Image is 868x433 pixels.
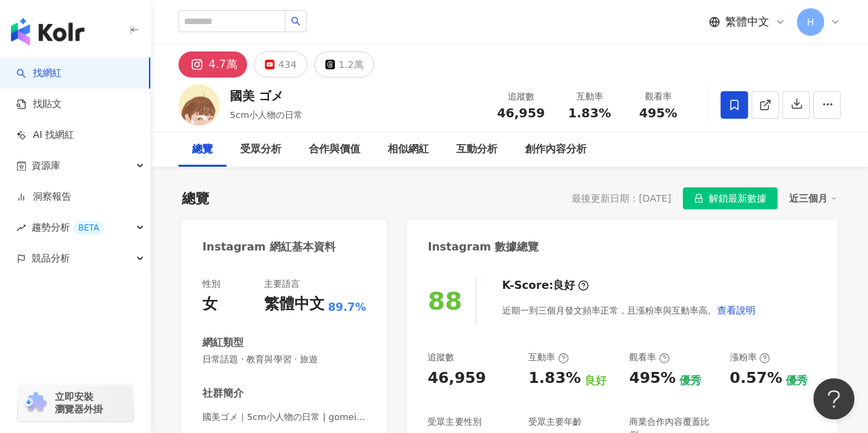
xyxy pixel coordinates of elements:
a: search找網紅 [16,67,62,80]
button: 434 [254,51,307,78]
span: 立即安裝 瀏覽器外掛 [55,390,103,415]
div: 1.2萬 [338,55,363,74]
img: KOL Avatar [178,84,220,126]
div: BETA [73,221,104,235]
a: AI 找網紅 [16,128,74,142]
div: 優秀 [786,373,808,388]
span: 解鎖最新數據 [709,188,766,210]
div: 88 [427,287,462,315]
div: 495% [629,368,676,389]
span: 查看說明 [716,305,755,316]
div: 互動率 [528,351,569,364]
div: 相似網紅 [388,141,429,158]
div: 網紅類型 [202,336,244,350]
div: 4.7萬 [209,55,237,74]
span: search [291,16,301,26]
div: 受眾分析 [240,141,281,158]
div: 繁體中文 [264,294,325,315]
button: 查看說明 [716,296,755,324]
span: 資源庫 [32,150,60,181]
span: lock [694,194,703,203]
span: rise [16,223,26,233]
button: 1.2萬 [314,51,374,78]
div: 1.83% [528,368,580,389]
span: 1.83% [568,106,611,120]
div: 互動分析 [456,141,497,158]
iframe: Help Scout Beacon - Open [813,378,854,419]
span: 日常話題 · 教育與學習 · 旅遊 [202,353,366,366]
div: 最後更新日期：[DATE] [572,193,671,204]
div: 受眾主要年齡 [528,416,582,428]
div: 創作內容分析 [525,141,587,158]
a: 找貼文 [16,97,62,111]
button: 4.7萬 [178,51,247,78]
div: 良好 [584,373,606,388]
span: 89.7% [328,300,366,315]
a: 洞察報告 [16,190,71,204]
span: 5cm小人物の日常 [230,110,303,120]
a: chrome extension立即安裝 瀏覽器外掛 [18,384,133,421]
span: 趨勢分析 [32,212,104,243]
div: 優秀 [679,373,701,388]
div: 社群簡介 [202,386,244,401]
div: Instagram 數據總覽 [427,239,539,255]
div: 0.57% [729,368,782,389]
div: 近三個月 [789,189,837,207]
div: 觀看率 [629,351,670,364]
div: 總覽 [182,189,209,208]
div: K-Score : [502,278,589,293]
button: 解鎖最新數據 [683,187,777,209]
div: 合作與價值 [309,141,360,158]
div: 追蹤數 [495,90,547,104]
div: 觀看率 [632,90,684,104]
div: 性別 [202,278,220,290]
span: H [807,14,814,30]
div: 良好 [553,278,575,293]
span: 46,959 [497,106,544,120]
div: 受眾主要性別 [427,416,481,428]
span: 國美ゴメ｜5cm小人物の日常 | gomeigomei [202,411,366,423]
img: logo [11,18,84,45]
div: 互動率 [563,90,615,104]
img: chrome extension [22,392,49,414]
span: 繁體中文 [725,14,769,30]
div: 主要語言 [264,278,300,290]
div: 漲粉率 [729,351,770,364]
div: 總覽 [192,141,213,158]
span: 495% [639,106,677,120]
div: 女 [202,294,218,315]
div: 434 [278,55,296,74]
span: 競品分析 [32,243,70,274]
div: 國美 ゴメ [230,87,303,104]
div: Instagram 網紅基本資料 [202,239,336,255]
div: 追蹤數 [427,351,454,364]
div: 近期一到三個月發文頻率正常，且漲粉率與互動率高。 [502,296,755,324]
div: 46,959 [427,368,486,389]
